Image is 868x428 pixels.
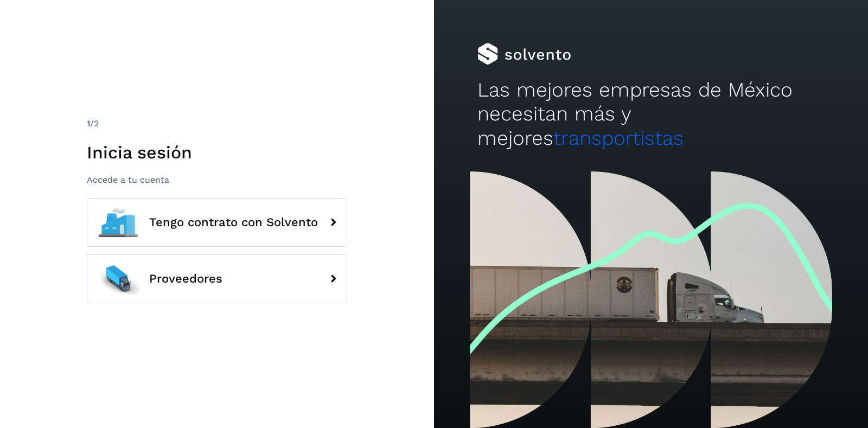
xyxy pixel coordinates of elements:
span: transportistas [553,126,684,150]
span: Tengo contrato con Solvento [149,216,318,229]
p: Accede a tu cuenta [87,175,347,185]
h2: Las mejores empresas de México necesitan más y mejores [477,78,825,150]
span: Proveedores [149,272,222,285]
h1: Inicia sesión [87,142,347,163]
button: Tengo contrato con Solvento [87,198,347,247]
div: /2 [87,117,347,130]
button: Proveedores [87,254,347,303]
span: 1 [87,118,90,129]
